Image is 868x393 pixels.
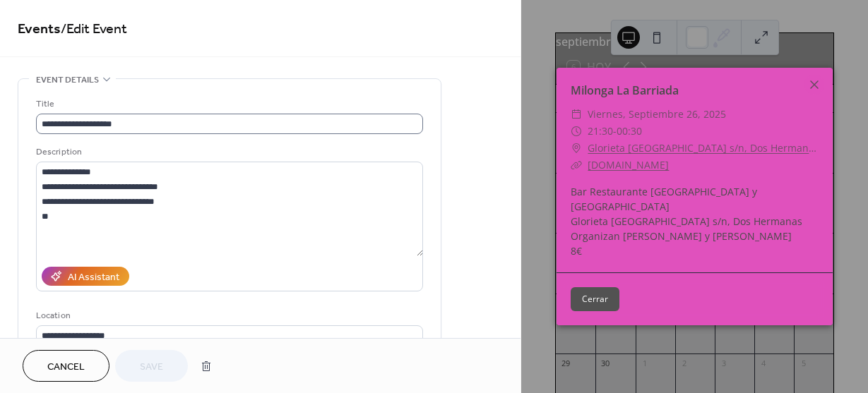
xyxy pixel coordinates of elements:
[571,157,582,174] div: ​
[61,16,127,43] span: / Edit Event
[588,158,669,171] a: [DOMAIN_NAME]
[571,123,582,140] div: ​
[571,140,582,157] div: ​
[617,124,642,138] span: 00:30
[42,267,129,286] button: AI Assistant
[588,106,726,123] span: viernes, septiembre 26, 2025
[18,16,61,43] a: Events
[571,287,619,311] button: Cerrar
[588,140,819,157] a: Glorieta [GEOGRAPHIC_DATA] s/n, Dos Hermanas
[613,124,617,138] span: -
[36,73,99,87] span: Event details
[571,83,679,98] a: Milonga La Barriada
[571,106,582,123] div: ​
[557,184,833,258] div: Bar Restaurante [GEOGRAPHIC_DATA] y [GEOGRAPHIC_DATA] Glorieta [GEOGRAPHIC_DATA] s/n, Dos Hermana...
[36,308,420,323] div: Location
[36,97,420,111] div: Title
[68,270,119,285] div: AI Assistant
[23,350,109,382] button: Cancel
[588,124,613,138] span: 21:30
[47,360,85,375] span: Cancel
[36,145,420,159] div: Description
